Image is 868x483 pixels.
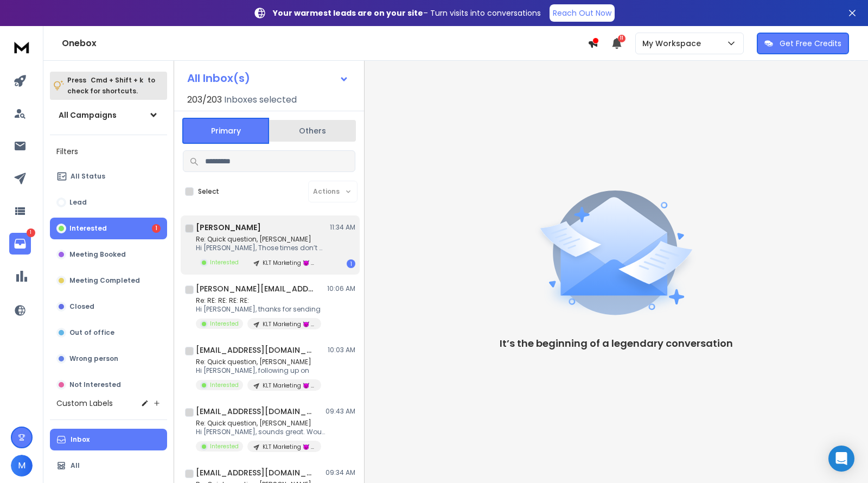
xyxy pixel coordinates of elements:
[178,67,358,89] button: All Inbox(s)
[553,8,611,18] p: Reach Out Now
[828,446,854,472] div: Open Intercom Messenger
[69,354,118,363] p: Wrong person
[780,38,841,49] p: Get Free Credits
[224,93,297,106] h3: Inboxes selected
[50,144,167,159] h3: Filters
[69,302,94,311] p: Closed
[62,37,588,50] h1: Onebox
[196,235,326,244] p: Re: Quick question, [PERSON_NAME]
[152,224,161,233] div: 1
[50,429,167,450] button: Inbox
[273,8,541,18] p: – Turn visits into conversations
[50,296,167,317] button: Closed
[347,259,355,268] div: 1
[50,244,167,265] button: Meeting Booked
[11,37,33,57] img: logo
[71,461,80,470] p: All
[50,455,167,476] button: All
[210,442,239,450] p: Interested
[263,320,315,328] p: KLT Marketing 😈 | campaign 130825
[327,284,355,293] p: 10:06 AM
[182,118,269,144] button: Primary
[27,228,35,237] p: 1
[325,407,355,416] p: 09:43 AM
[69,250,126,259] p: Meeting Booked
[273,8,423,18] strong: Your warmest leads are on your site
[500,336,733,351] p: It’s the beginning of a legendary conversation
[69,380,121,389] p: Not Interested
[263,382,315,390] p: KLT Marketing 😈 | campaign 130825
[325,468,355,477] p: 09:34 AM
[328,346,355,354] p: 10:03 AM
[196,419,326,428] p: Re: Quick question, [PERSON_NAME]
[89,74,145,86] span: Cmd + Shift + k
[50,348,167,370] button: Wrong person
[269,119,356,143] button: Others
[71,172,105,181] p: All Status
[196,428,326,436] p: Hi [PERSON_NAME], sounds great. Would
[196,366,321,375] p: Hi [PERSON_NAME], following up on
[59,110,117,120] h1: All Campaigns
[69,224,107,233] p: Interested
[263,259,315,267] p: KLT Marketing 😈 | campaign 2 real data 150825
[69,276,140,285] p: Meeting Completed
[196,296,321,305] p: Re: RE: RE: RE: RE:
[9,233,31,255] a: 1
[11,455,33,476] button: M
[69,198,87,207] p: Lead
[550,4,615,22] a: Reach Out Now
[210,320,239,328] p: Interested
[187,93,222,106] span: 203 / 203
[198,187,219,196] label: Select
[56,398,113,409] h3: Custom Labels
[196,467,315,478] h1: [EMAIL_ADDRESS][DOMAIN_NAME]
[50,166,167,187] button: All Status
[263,443,315,451] p: KLT Marketing 😈 | campaign 2 real data 150825
[67,75,155,97] p: Press to check for shortcuts.
[50,322,167,344] button: Out of office
[196,406,315,417] h1: [EMAIL_ADDRESS][DOMAIN_NAME]
[196,222,261,233] h1: [PERSON_NAME]
[757,33,849,54] button: Get Free Credits
[210,258,239,266] p: Interested
[618,35,626,42] span: 11
[210,381,239,389] p: Interested
[196,305,321,314] p: Hi [PERSON_NAME], thanks for sending
[330,223,355,232] p: 11:34 AM
[50,192,167,213] button: Lead
[71,435,90,444] p: Inbox
[196,283,315,294] h1: [PERSON_NAME][EMAIL_ADDRESS][DOMAIN_NAME]
[187,73,250,84] h1: All Inbox(s)
[50,270,167,291] button: Meeting Completed
[50,218,167,239] button: Interested1
[69,328,114,337] p: Out of office
[50,104,167,126] button: All Campaigns
[196,244,326,252] p: Hi [PERSON_NAME], Those times don’t work
[196,358,321,366] p: Re: Quick question, [PERSON_NAME]
[50,374,167,396] button: Not Interested
[196,345,315,355] h1: [EMAIL_ADDRESS][DOMAIN_NAME]
[642,38,705,49] p: My Workspace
